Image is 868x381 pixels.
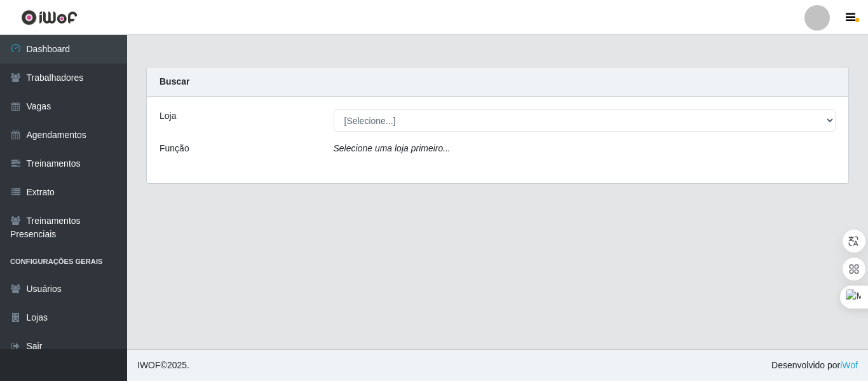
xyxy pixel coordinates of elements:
span: IWOF [137,360,161,370]
a: iWof [840,360,858,370]
img: CoreUI Logo [21,10,78,25]
label: Função [159,142,189,155]
label: Loja [159,109,176,123]
i: Selecione uma loja primeiro... [334,143,451,153]
span: Desenvolvido por [771,359,858,372]
strong: Buscar [159,76,189,87]
span: © 2025 . [137,359,189,372]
